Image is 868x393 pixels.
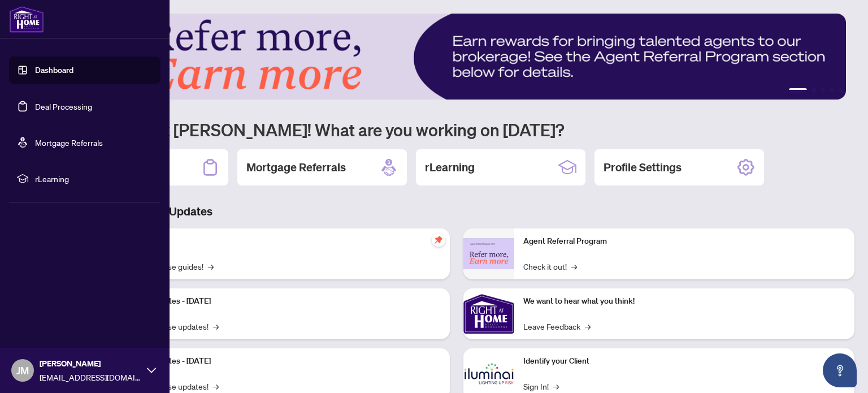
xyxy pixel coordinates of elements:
img: logo [9,6,44,33]
a: Leave Feedback→ [523,320,591,332]
span: rLearning [35,172,153,185]
p: Self-Help [119,235,441,248]
p: Platform Updates - [DATE] [119,295,441,308]
span: → [208,260,214,273]
img: Slide 0 [59,14,846,100]
p: Platform Updates - [DATE] [119,355,441,368]
a: Deal Processing [35,101,92,111]
button: 2 [811,88,816,93]
h2: rLearning [425,159,475,175]
h2: Profile Settings [604,159,682,175]
span: → [213,380,219,392]
h2: Mortgage Referrals [246,159,346,175]
span: pushpin [432,233,445,247]
h3: Brokerage & Industry Updates [59,204,854,219]
h1: Welcome back [PERSON_NAME]! What are you working on [DATE]? [59,119,854,140]
span: → [585,320,591,332]
img: We want to hear what you think! [463,288,514,339]
span: [PERSON_NAME] [40,357,141,370]
p: Identify your Client [523,355,845,368]
a: Mortgage Referrals [35,137,103,148]
button: 5 [839,88,843,93]
button: 3 [821,88,825,93]
button: 4 [830,88,834,93]
p: Agent Referral Program [523,235,845,248]
button: 1 [789,88,807,93]
span: → [571,260,577,273]
img: Agent Referral Program [463,238,514,269]
a: Sign In!→ [523,380,559,392]
span: → [213,320,219,332]
a: Dashboard [35,65,73,75]
span: JM [16,362,29,378]
span: → [553,380,559,392]
p: We want to hear what you think! [523,295,845,308]
span: [EMAIL_ADDRESS][DOMAIN_NAME] [40,371,141,383]
a: Check it out!→ [523,260,577,273]
button: Open asap [823,353,857,387]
